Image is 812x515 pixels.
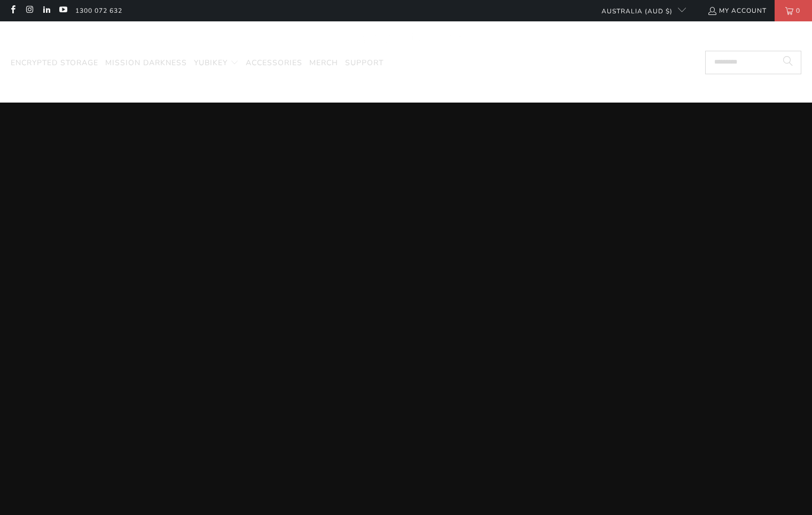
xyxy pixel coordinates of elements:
[11,51,98,76] a: Encrypted Storage
[352,27,461,49] img: Trust Panda Australia
[246,58,302,68] span: Accessories
[345,51,384,76] a: Support
[194,51,239,76] summary: YubiKey
[58,6,67,15] a: Trust Panda Australia on YouTube
[309,51,338,76] a: Merch
[246,51,302,76] a: Accessories
[705,51,801,74] input: Search...
[11,58,98,68] span: Encrypted Storage
[25,6,34,15] a: Trust Panda Australia on Instagram
[105,51,187,76] a: Mission Darkness
[75,5,122,17] a: 1300 072 632
[309,58,338,68] span: Merch
[707,5,767,17] a: My Account
[8,6,17,15] a: Trust Panda Australia on Facebook
[345,58,384,68] span: Support
[775,51,801,74] button: Search
[42,6,51,15] a: Trust Panda Australia on LinkedIn
[194,58,228,68] span: YubiKey
[105,58,187,68] span: Mission Darkness
[11,51,384,76] nav: Translation missing: en.navigation.header.main_nav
